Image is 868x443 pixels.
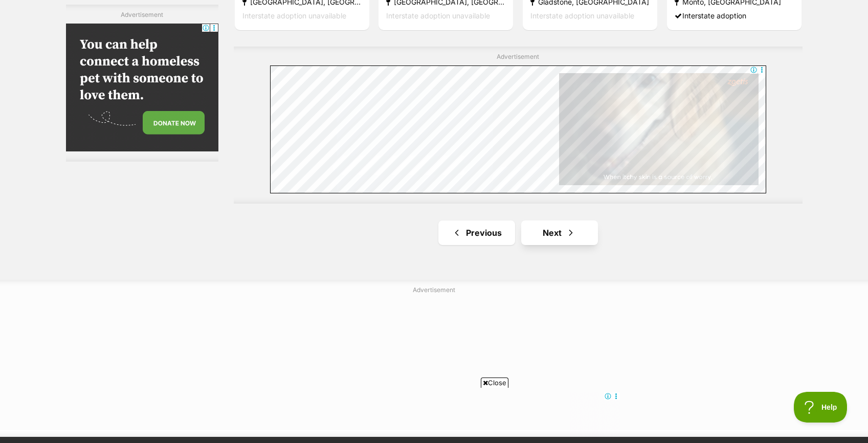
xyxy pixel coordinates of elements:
[234,220,803,245] nav: Pagination
[794,392,848,423] iframe: Help Scout Beacon - Open
[481,378,508,388] span: Close
[234,47,803,204] div: Advertisement
[186,299,682,427] iframe: Advertisement
[66,24,218,151] iframe: Advertisement
[438,220,515,245] a: Previous page
[386,11,490,20] span: Interstate adoption unavailable
[521,220,598,245] a: Next page
[675,9,794,23] div: Interstate adoption
[530,11,634,20] span: Interstate adoption unavailable
[270,65,766,193] iframe: Advertisement
[242,11,346,20] span: Interstate adoption unavailable
[66,5,218,162] div: Advertisement
[248,392,620,438] iframe: Advertisement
